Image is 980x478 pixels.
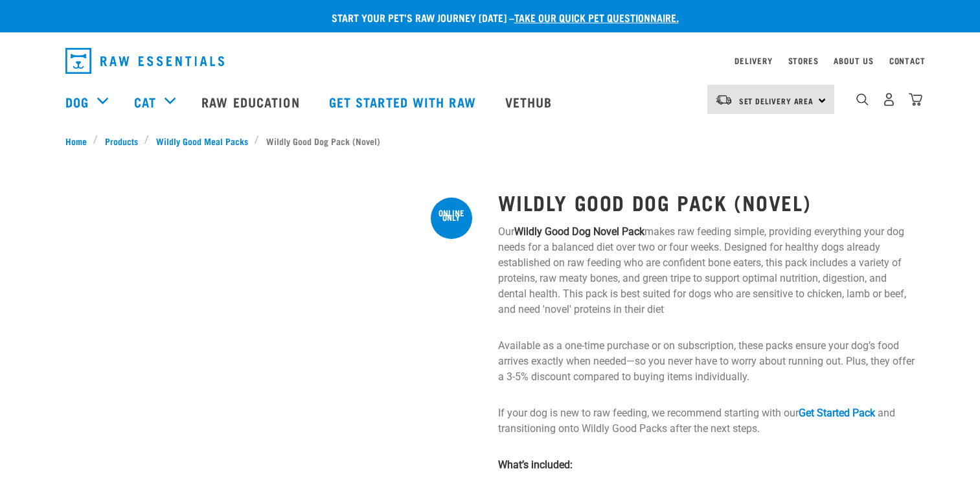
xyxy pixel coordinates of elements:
p: If your dog is new to raw feeding, we recommend starting with our and transitioning onto Wildly G... [498,405,915,437]
a: Wildly Good Meal Packs [149,134,255,148]
img: user.png [882,93,896,106]
a: Stores [788,58,819,63]
img: Raw Essentials Logo [65,48,224,74]
img: home-icon-1@2x.png [856,93,869,106]
a: Delivery [735,58,772,63]
p: Our makes raw feeding simple, providing everything your dog needs for a balanced diet over two or... [498,224,915,317]
a: Get started with Raw [316,76,492,128]
p: Available as a one-time purchase or on subscription, these packs ensure your dog’s food arrives e... [498,338,915,385]
a: take our quick pet questionnaire. [514,14,679,20]
a: About Us [834,58,873,63]
nav: dropdown navigation [55,43,926,79]
a: Raw Education [188,76,315,128]
strong: Wildly Good Dog Novel Pack [514,225,644,238]
a: Home [65,134,94,148]
img: van-moving.png [715,94,733,106]
a: Vethub [492,76,569,128]
strong: What’s included: [498,459,573,471]
a: Cat [134,92,156,111]
a: Get Started Pack [799,407,875,419]
a: Products [98,134,144,148]
img: home-icon@2x.png [909,93,922,106]
h1: Wildly Good Dog Pack (Novel) [498,190,915,214]
a: Contact [889,58,926,63]
span: Set Delivery Area [739,98,814,103]
nav: breadcrumbs [65,134,915,148]
a: Dog [65,92,89,111]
